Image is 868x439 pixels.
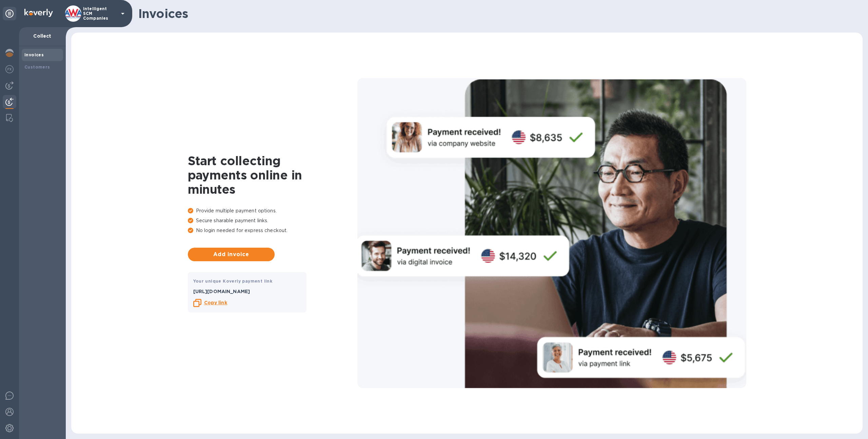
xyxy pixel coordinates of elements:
[138,6,857,21] h1: Invoices
[24,64,50,70] b: Customers
[188,154,357,196] h1: Start collecting payments online in minutes
[3,7,16,20] div: Unpin categories
[5,65,14,73] img: Foreign exchange
[83,6,117,21] p: Intelligent SCM Companies
[188,217,357,224] p: Secure sharable payment links.
[188,227,357,234] p: No login needed for express checkout.
[193,250,269,259] span: Add invoice
[24,52,44,57] b: Invoices
[188,248,275,261] button: Add invoice
[24,33,60,39] p: Collect
[188,207,357,214] p: Provide multiple payment options.
[193,288,301,295] p: [URL][DOMAIN_NAME]
[193,279,273,284] b: Your unique Koverly payment link
[24,9,53,17] img: Logo
[204,300,227,305] b: Copy link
